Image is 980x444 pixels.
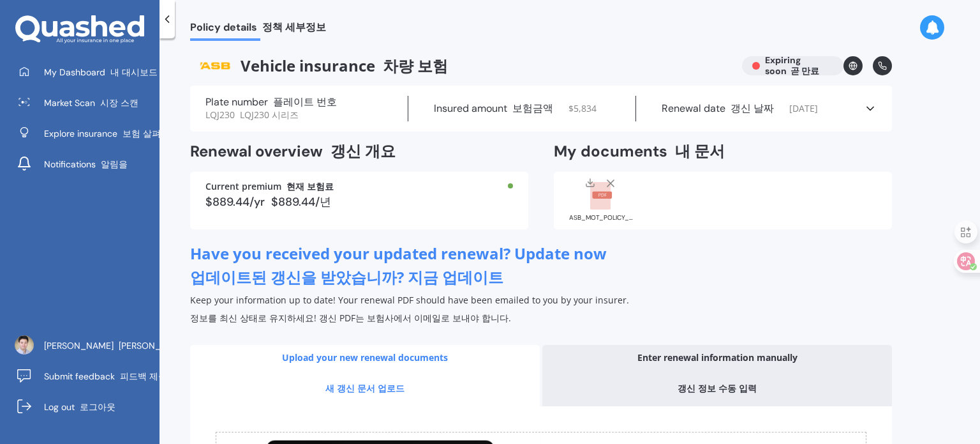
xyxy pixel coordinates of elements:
[10,121,160,146] a: Explore insurance 보험 살펴보기
[325,382,405,394] font: 새 갱신 문서 업로드
[190,56,732,75] span: Vehicle insurance
[273,95,337,109] font: 플레이트 번호
[731,102,774,115] font: 갱신 날짜
[240,109,299,121] font: LQJ230 시리즈
[190,345,540,406] div: Upload your new renewal documents
[10,364,160,389] a: Submit feedback 피드백 제출
[205,109,299,121] span: LQJ230
[554,142,725,162] h2: My documents
[100,97,138,109] font: 시장 스캔
[44,127,179,140] span: Explore insurance
[44,370,167,383] span: Submit feedback
[262,20,326,34] font: 정책 세부정보
[205,196,513,208] div: $889.44/yr
[190,243,607,287] span: Have you received your updated renewal? Update now
[10,333,160,358] a: [PERSON_NAME] [PERSON_NAME]
[205,96,337,109] label: Plate number
[568,102,597,115] span: $ 5,834
[675,141,725,161] font: 내 문서
[662,102,774,115] label: Renewal date
[122,128,179,139] font: 보험 살펴보기
[512,102,553,115] font: 보험금액
[330,141,396,161] font: 갱신 개요
[119,340,188,351] font: [PERSON_NAME]
[190,56,241,75] img: ASB.png
[44,66,158,79] span: My Dashboard
[569,215,633,221] div: ASB_MOT_POLICY_SCHEDULE_MOTP6000039697_20240829221944660.pdf
[789,102,818,115] span: [DATE]
[15,335,34,355] img: ACg8ocI2HeZKTveQ7PPP5w7_xrY5eT6OdWMt6AUYaeZD8BbODNxj8DhNIw=s96-c
[10,394,160,420] a: Log out 로그아웃
[44,158,128,171] span: Notifications
[110,66,158,78] font: 내 대시보드
[190,312,511,324] font: 정보를 최신 상태로 유지하세요! 갱신 PDF는 보험사에서 이메일로 보내야 합니다.
[10,151,160,177] a: Notifications 알림을
[190,142,528,162] h2: Renewal overview
[434,102,553,115] label: Insured amount
[44,401,115,413] span: Log out
[80,401,115,413] font: 로그아웃
[190,294,629,324] span: Keep your information up to date! Your renewal PDF should have been emailed to you by your insurer.
[678,382,757,394] font: 갱신 정보 수동 입력
[120,371,167,382] font: 피드백 제출
[190,21,326,38] span: Policy details
[101,158,128,170] font: 알림을
[190,266,503,287] font: 업데이트된 갱신을 받았습니까? 지금 업데이트
[271,194,331,210] font: $889.44/년
[44,96,138,109] span: Market Scan
[542,345,892,406] div: Enter renewal information manually
[10,59,160,85] a: My Dashboard 내 대시보드
[383,55,448,76] font: 차량 보험
[44,339,188,352] span: [PERSON_NAME]
[286,180,334,192] font: 현재 보험료
[205,182,513,191] div: Current premium
[10,90,160,116] a: Market Scan 시장 스캔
